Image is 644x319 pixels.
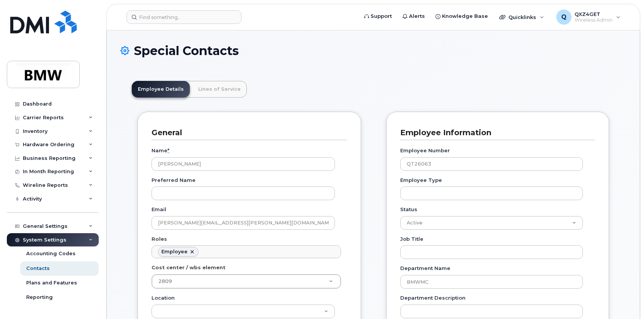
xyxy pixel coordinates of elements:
a: Employee Details [132,81,190,98]
abbr: required [167,147,169,153]
label: Name [152,147,169,154]
label: Employee Number [400,147,450,154]
label: Email [152,206,166,213]
label: Status [400,206,417,213]
h1: Special Contacts [120,44,626,57]
label: Job Title [400,235,423,243]
label: Department Name [400,265,450,272]
label: Employee Type [400,177,442,184]
span: 2809 [158,278,172,284]
a: 2809 [152,275,341,288]
label: Cost center / wbs element [152,264,226,271]
label: Department Description [400,294,466,302]
h3: General [152,128,341,138]
label: Roles [152,235,167,243]
label: Preferred Name [152,177,196,184]
h3: Employee Information [400,128,589,138]
div: Employee [161,249,188,255]
label: Location [152,294,175,302]
a: Lines of Service [192,81,247,98]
